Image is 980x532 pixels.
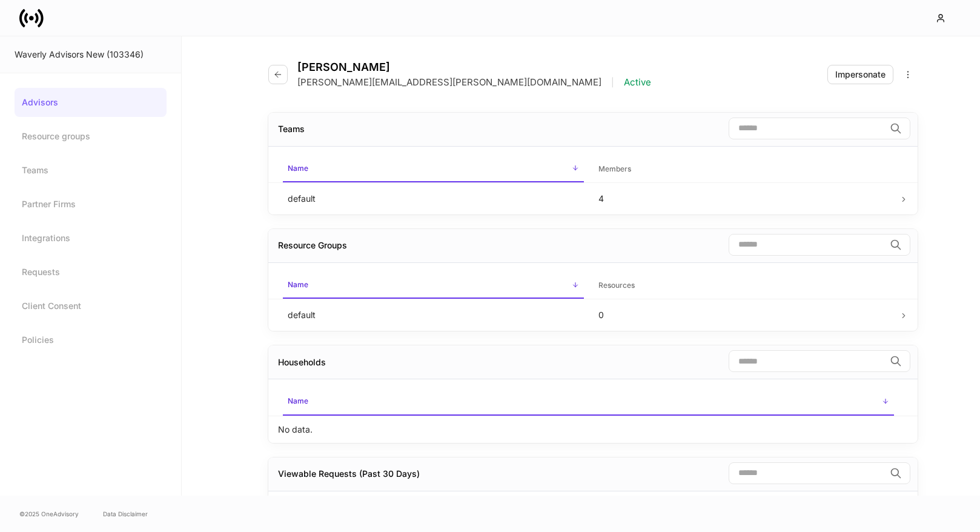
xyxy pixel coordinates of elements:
[297,61,651,74] h4: [PERSON_NAME]
[278,240,347,250] span: Advisors may inherit access to Resource Groups through Teams
[594,157,895,182] span: Members
[288,279,308,290] h6: Name
[624,76,651,88] p: Active
[15,48,167,61] div: Waverly Advisors New (103346)
[297,76,601,88] p: [PERSON_NAME][EMAIL_ADDRESS][PERSON_NAME][DOMAIN_NAME]
[278,299,589,331] td: default
[278,424,313,436] p: No data.
[278,468,420,480] div: Viewable Requests (Past 30 Days)
[103,509,148,519] a: Data Disclaimer
[15,258,167,287] a: Requests
[15,325,167,354] a: Policies
[589,299,899,331] td: 0
[278,182,589,214] td: default
[15,224,167,253] a: Integrations
[15,122,167,151] a: Resource groups
[278,356,326,368] div: Households
[283,389,894,415] span: Name
[598,163,631,175] h6: Members
[15,190,167,219] a: Partner Firms
[278,123,305,135] div: Teams
[283,273,584,299] span: Name
[288,395,308,407] h6: Name
[589,182,899,214] td: 4
[288,162,308,174] h6: Name
[594,273,895,298] span: Resources
[15,156,167,185] a: Teams
[611,76,614,88] p: |
[19,509,79,519] span: © 2025 OneAdvisory
[598,279,635,291] h6: Resources
[15,88,167,117] a: Advisors
[15,291,167,321] a: Client Consent
[283,156,584,182] span: Name
[827,65,893,84] button: Impersonate
[835,68,886,81] div: Impersonate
